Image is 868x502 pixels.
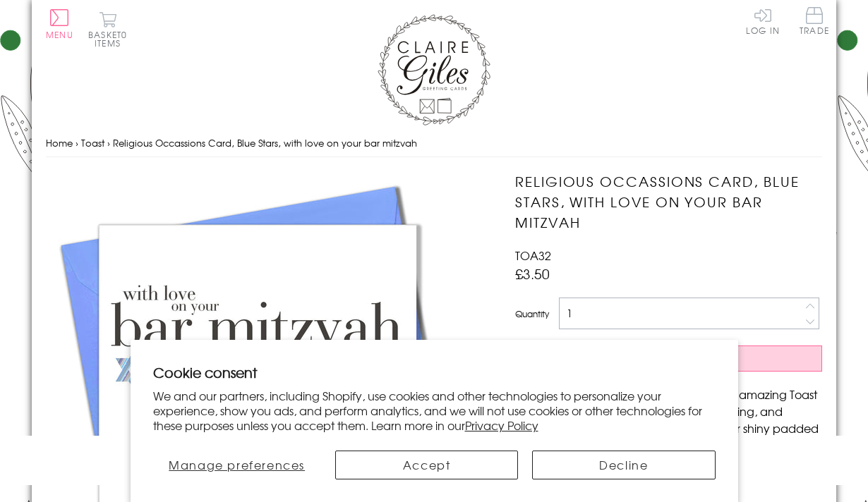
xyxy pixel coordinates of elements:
button: Accept [335,451,518,479]
span: TOA32 [515,247,551,264]
img: Claire Giles Greetings Cards [378,14,490,125]
span: › [76,136,78,149]
h1: Religious Occassions Card, Blue Stars, with love on your bar mitzvah [515,171,822,232]
label: Quantity [515,307,549,320]
span: Religious Occassions Card, Blue Stars, with love on your bar mitzvah [113,136,417,149]
button: Decline [532,451,715,479]
button: Menu [46,9,73,39]
span: › [107,136,110,149]
nav: breadcrumbs [46,129,822,158]
span: Manage preferences [169,456,305,473]
span: Trade [800,7,829,35]
span: 0 items [95,28,127,49]
a: Toast [81,136,104,149]
h2: Cookie consent [153,362,716,382]
span: Menu [46,28,73,41]
a: Log In [746,7,780,35]
span: £3.50 [515,264,550,283]
a: Trade [800,7,829,37]
a: Home [46,136,73,149]
p: We and our partners, including Shopify, use cookies and other technologies to personalize your ex... [153,388,716,432]
a: Privacy Policy [465,417,538,434]
button: Basket0 items [88,11,127,47]
button: Manage preferences [153,451,321,479]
